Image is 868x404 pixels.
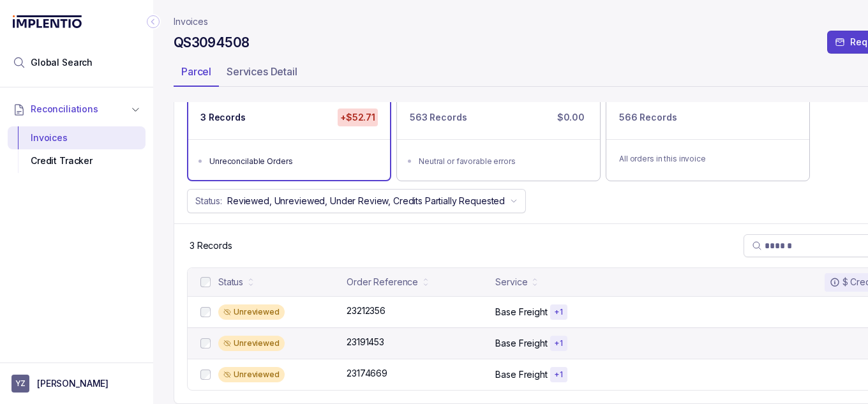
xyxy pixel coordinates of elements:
[187,189,526,213] button: Status:Reviewed, Unreviewed, Under Review, Credits Partially Requested
[8,124,146,176] div: Reconciliations
[218,367,285,382] div: Unreviewed
[200,338,211,348] input: checkbox-checkbox
[18,149,135,172] div: Credit Tracker
[619,153,797,165] p: All orders in this invoice
[181,64,211,79] p: Parcel
[174,34,249,52] h4: QS3094508
[227,64,297,79] p: Services Detail
[11,375,142,393] button: User initials[PERSON_NAME]
[209,155,377,168] div: Unreconcilable Orders
[190,239,232,252] div: Remaining page entries
[338,108,378,126] p: +$52.71
[619,111,677,124] p: 566 Records
[419,155,586,168] div: Neutral or favorable errors
[146,14,161,29] div: Collapse Icon
[195,195,222,207] p: Status:
[554,338,564,348] p: + 1
[200,370,211,380] input: checkbox-checkbox
[37,377,108,390] p: [PERSON_NAME]
[555,108,587,126] p: $0.00
[554,370,564,380] p: + 1
[347,336,384,348] p: 23191453
[18,126,135,149] div: Invoices
[174,15,208,28] nav: breadcrumb
[219,61,305,87] li: Tab Services Detail
[495,368,547,381] p: Base Freight
[227,195,505,207] p: Reviewed, Unreviewed, Under Review, Credits Partially Requested
[218,336,285,351] div: Unreviewed
[200,307,211,317] input: checkbox-checkbox
[495,276,527,288] div: Service
[347,367,387,380] p: 23174669
[218,276,243,288] div: Status
[218,304,285,320] div: Unreviewed
[8,95,146,123] button: Reconciliations
[347,276,418,288] div: Order Reference
[174,61,219,87] li: Tab Parcel
[495,306,547,318] p: Base Freight
[200,277,211,287] input: checkbox-checkbox
[11,375,29,393] span: User initials
[31,103,98,116] span: Reconciliations
[174,15,208,28] a: Invoices
[190,239,232,252] p: 3 Records
[495,337,547,350] p: Base Freight
[554,307,564,317] p: + 1
[31,56,93,69] span: Global Search
[200,111,246,124] p: 3 Records
[410,111,467,124] p: 563 Records
[347,304,385,317] p: 23212356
